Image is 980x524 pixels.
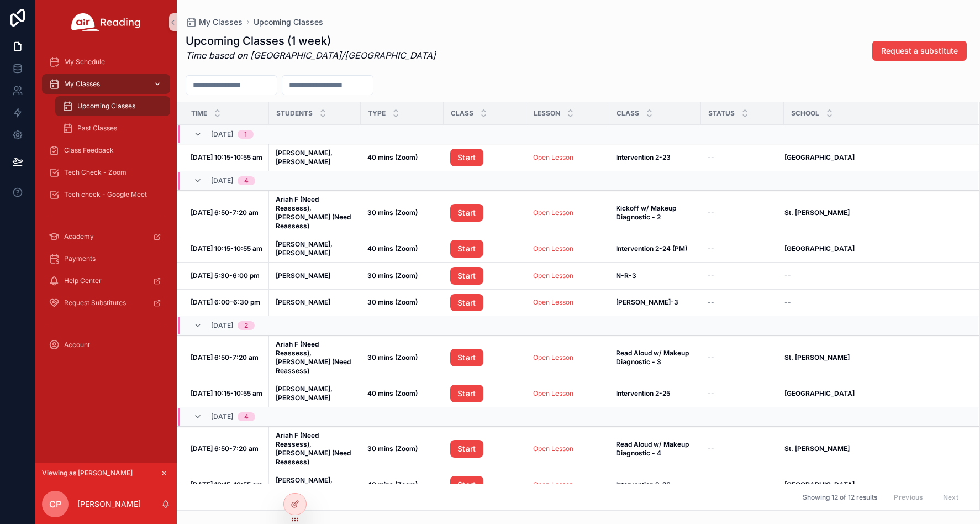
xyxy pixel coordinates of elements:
[708,353,714,362] span: --
[191,444,259,453] strong: [DATE] 6:50-7:20 am
[708,480,714,489] span: --
[64,57,105,66] span: My Schedule
[616,153,671,161] strong: Intervention 2-23
[42,185,170,205] a: Tech check - Google Meet
[708,444,714,453] span: --
[450,385,520,402] a: Start
[450,476,520,494] a: Start
[450,267,483,285] a: Start
[64,340,90,349] span: Account
[276,340,352,375] strong: Ariah F (Need Reassess), [PERSON_NAME] (Need Reassess)
[784,208,850,217] strong: St. [PERSON_NAME]
[77,124,117,133] span: Past Classes
[191,444,262,453] a: [DATE] 6:50-7:20 am
[784,271,791,280] span: --
[276,476,334,493] strong: [PERSON_NAME], [PERSON_NAME]
[616,204,694,222] a: Kickoff w/ Makeup Diagnostic - 2
[254,17,323,28] a: Upcoming Classes
[451,109,473,118] span: Class
[211,321,233,330] span: [DATE]
[42,163,170,182] a: Tech Check - Zoom
[199,17,243,28] span: My Classes
[617,109,639,118] span: Class
[708,208,714,217] span: --
[191,244,262,253] strong: [DATE] 10:15-10:55 am
[784,353,850,361] strong: St. [PERSON_NAME]
[533,298,603,307] a: Open Lesson
[191,271,262,280] a: [DATE] 5:30-6:00 pm
[784,444,850,453] strong: St. [PERSON_NAME]
[191,480,262,489] strong: [DATE] 10:15-10:55 am
[708,208,777,217] a: --
[276,195,352,230] strong: Ariah F (Need Reassess), [PERSON_NAME] (Need Reassess)
[784,244,965,253] a: [GEOGRAPHIC_DATA]
[616,271,694,280] a: N-R-3
[533,298,573,306] a: Open Lesson
[276,298,354,307] a: [PERSON_NAME]
[708,353,777,362] a: --
[708,389,777,398] a: --
[42,52,170,72] a: My Schedule
[533,353,603,362] a: Open Lesson
[367,153,437,162] a: 40 mins (Zoom)
[186,50,436,61] em: Time based on [GEOGRAPHIC_DATA]/[GEOGRAPHIC_DATA]
[191,271,260,280] strong: [DATE] 5:30-6:00 pm
[616,244,694,253] a: Intervention 2-24 (PM)
[450,204,483,222] a: Start
[708,389,714,398] span: --
[191,353,259,361] strong: [DATE] 6:50-7:20 am
[534,109,560,118] span: Lesson
[367,271,437,280] a: 30 mins (Zoom)
[367,298,418,306] strong: 30 mins (Zoom)
[367,389,437,398] a: 40 mins (Zoom)
[784,153,965,162] a: [GEOGRAPHIC_DATA]
[64,254,96,263] span: Payments
[616,440,694,458] a: Read Aloud w/ Makeup Diagnostic - 4
[533,389,603,398] a: Open Lesson
[533,389,573,397] a: Open Lesson
[276,271,354,280] a: [PERSON_NAME]
[276,431,352,466] strong: Ariah F (Need Reassess), [PERSON_NAME] (Need Reassess)
[211,412,233,421] span: [DATE]
[367,208,437,217] a: 30 mins (Zoom)
[49,497,61,511] span: CP
[708,271,777,280] a: --
[450,294,520,312] a: Start
[367,244,418,253] strong: 40 mins (Zoom)
[276,271,330,280] strong: [PERSON_NAME]
[77,499,141,510] p: [PERSON_NAME]
[533,271,573,280] a: Open Lesson
[367,208,418,217] strong: 30 mins (Zoom)
[276,240,354,258] a: [PERSON_NAME], [PERSON_NAME]
[367,480,437,489] a: 40 mins (Zoom)
[784,480,855,489] strong: [GEOGRAPHIC_DATA]
[450,267,520,285] a: Start
[708,153,714,162] span: --
[533,444,603,453] a: Open Lesson
[450,149,483,166] a: Start
[191,353,262,362] a: [DATE] 6:50-7:20 am
[55,96,170,116] a: Upcoming Classes
[367,353,437,362] a: 30 mins (Zoom)
[42,249,170,269] a: Payments
[450,204,520,222] a: Start
[64,80,100,88] span: My Classes
[244,176,249,185] div: 4
[368,109,386,118] span: Type
[367,298,437,307] a: 30 mins (Zoom)
[276,385,334,402] strong: [PERSON_NAME], [PERSON_NAME]
[191,109,207,118] span: Time
[708,480,777,489] a: --
[191,153,262,161] strong: [DATE] 10:15-10:55 am
[791,109,819,118] span: School
[784,353,965,362] a: St. [PERSON_NAME]
[533,244,603,253] a: Open Lesson
[42,469,133,478] span: Viewing as [PERSON_NAME]
[450,240,483,258] a: Start
[533,244,573,253] a: Open Lesson
[211,176,233,185] span: [DATE]
[784,389,965,398] a: [GEOGRAPHIC_DATA]
[533,480,603,489] a: Open Lesson
[784,244,855,253] strong: [GEOGRAPHIC_DATA]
